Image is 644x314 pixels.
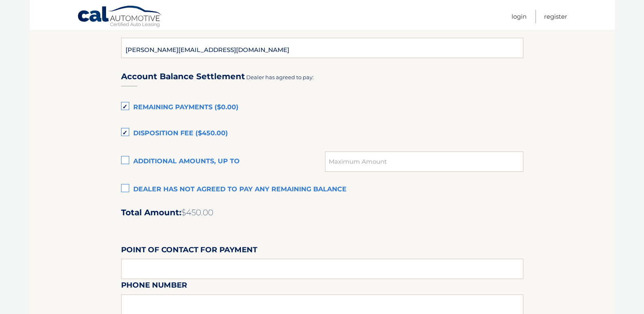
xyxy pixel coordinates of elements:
span: Dealer has agreed to pay: [246,74,314,80]
a: Login [512,10,527,23]
span: $450.00 [181,208,213,217]
label: Disposition Fee ($450.00) [121,126,523,142]
label: Point of Contact for Payment [121,244,257,259]
label: Dealer has not agreed to pay any remaining balance [121,182,523,198]
input: Maximum Amount [325,152,523,172]
h2: Total Amount: [121,208,523,218]
a: Cal Automotive [77,5,163,29]
a: Register [544,10,567,23]
h3: Account Balance Settlement [121,71,245,82]
label: Additional amounts, up to [121,154,325,170]
label: Remaining Payments ($0.00) [121,100,523,116]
